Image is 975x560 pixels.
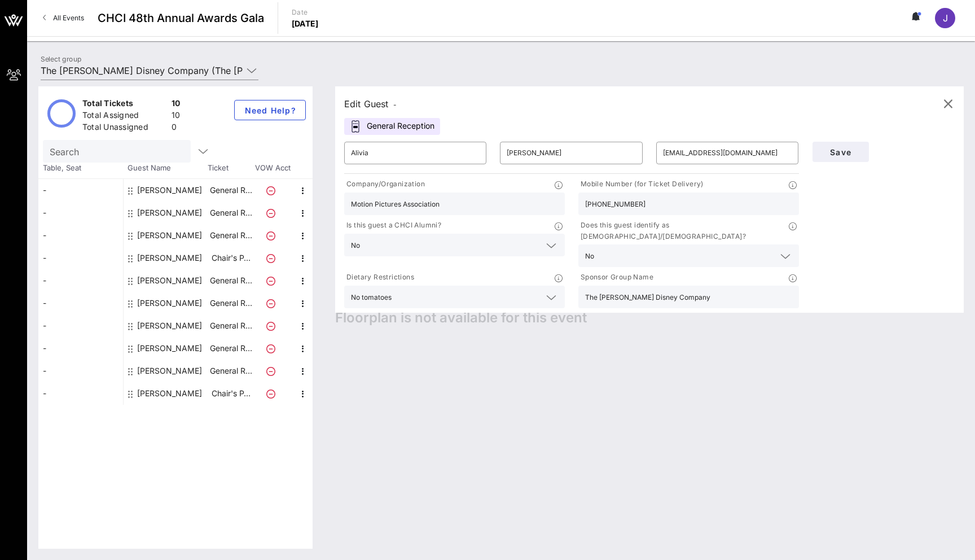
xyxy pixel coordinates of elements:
[172,110,181,124] div: 10
[393,100,397,109] span: -
[172,121,181,135] div: 0
[351,294,392,301] div: No tomatoes
[38,314,123,337] div: -
[82,121,167,135] div: Total Unassigned
[507,144,635,162] input: Last Name*
[344,220,441,231] p: Is this guest a CHCI Alumni?
[208,360,253,382] p: General R…
[38,247,123,269] div: -
[813,142,869,162] button: Save
[351,242,360,250] div: No
[335,309,587,326] span: Floorplan is not available for this event
[578,220,789,242] p: Does this guest identify as [DEMOGRAPHIC_DATA]/[DEMOGRAPHIC_DATA]?
[344,96,397,112] div: Edit Guest
[137,314,202,337] div: Karen Greenfield
[137,292,202,314] div: Jose Gonzalez
[292,7,319,18] p: Date
[208,337,253,360] p: General R…
[208,224,253,247] p: General R…
[82,110,167,124] div: Total Assigned
[344,272,414,283] p: Dietary Restrictions
[53,14,84,22] span: All Events
[137,247,202,269] div: Jaqueline Serrano
[585,252,594,260] div: No
[36,9,91,27] a: All Events
[208,163,253,174] span: Ticket
[234,100,306,120] button: Need Help?
[137,382,202,405] div: Susan Fox
[41,55,81,63] label: Select group
[208,314,253,337] p: General R…
[38,292,123,314] div: -
[208,202,253,224] p: General R…
[292,18,319,29] p: [DATE]
[578,178,704,190] p: Mobile Number (for Ticket Delivery)
[38,269,123,292] div: -
[38,163,123,174] span: Table, Seat
[822,147,860,157] span: Save
[943,12,948,24] span: J
[82,98,167,112] div: Total Tickets
[344,234,565,256] div: No
[137,202,202,224] div: Amy Arceo
[38,179,123,202] div: -
[38,224,123,247] div: -
[172,98,181,112] div: 10
[208,292,253,314] p: General R…
[38,382,123,405] div: -
[663,144,792,162] input: Email*
[137,337,202,360] div: Lori Ismail
[137,179,202,202] div: Alivia Roberts
[38,360,123,382] div: -
[208,269,253,292] p: General R…
[208,382,253,405] p: Chair's P…
[253,163,292,174] span: VOW Acct
[137,269,202,292] div: Jessica Moore
[344,178,425,190] p: Company/Organization
[137,360,202,382] div: Neri Martinez
[137,224,202,247] div: Fabian De Armas
[98,10,264,27] span: CHCI 48th Annual Awards Gala
[208,247,253,269] p: Chair's P…
[244,106,296,115] span: Need Help?
[578,272,653,283] p: Sponsor Group Name
[208,179,253,202] p: General R…
[38,337,123,360] div: -
[935,8,955,28] div: J
[123,163,208,174] span: Guest Name
[578,244,799,267] div: No
[38,202,123,224] div: -
[344,118,440,135] div: General Reception
[351,144,480,162] input: First Name*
